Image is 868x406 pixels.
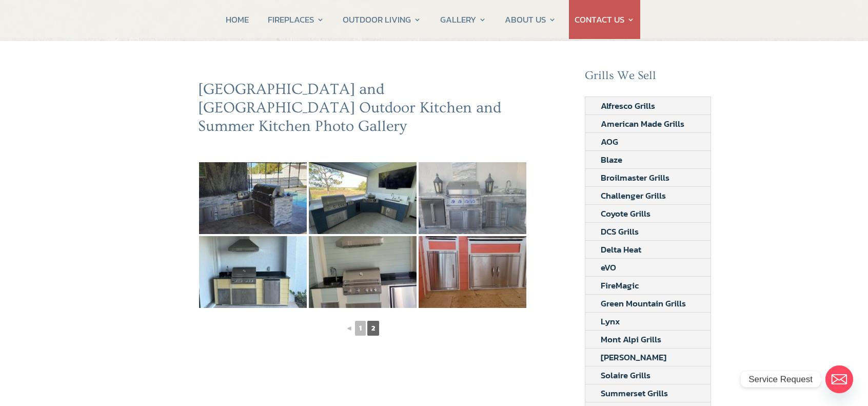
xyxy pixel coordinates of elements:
[585,151,638,168] a: Blaze
[585,366,666,384] a: Solaire Grills
[309,162,417,234] img: 25
[585,169,685,186] a: Broilmaster Grills
[419,162,526,234] img: 26
[355,321,366,336] a: 1
[585,69,711,88] h2: Grills We Sell
[367,321,379,336] span: 2
[585,241,657,258] a: Delta Heat
[309,236,417,308] img: 28
[345,322,354,335] a: ◄
[585,295,701,312] a: Green Mountain Grills
[585,205,666,222] a: Coyote Grills
[585,384,683,402] a: Summerset Grills
[585,187,681,204] a: Challenger Grills
[585,97,670,114] a: Alfresco Grills
[585,223,654,240] a: DCS Grills
[199,236,307,308] img: 27
[199,162,307,234] img: 24
[585,277,654,294] a: FireMagic
[585,115,700,132] a: American Made Grills
[585,349,682,366] a: [PERSON_NAME]
[585,331,677,348] a: Mont Alpi Grills
[825,365,853,393] a: Email
[585,313,636,330] a: Lynx
[585,133,634,150] a: AOG
[585,259,632,276] a: eVO
[198,80,527,141] h2: [GEOGRAPHIC_DATA] and [GEOGRAPHIC_DATA] Outdoor Kitchen and Summer Kitchen Photo Gallery
[419,236,526,308] img: 29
